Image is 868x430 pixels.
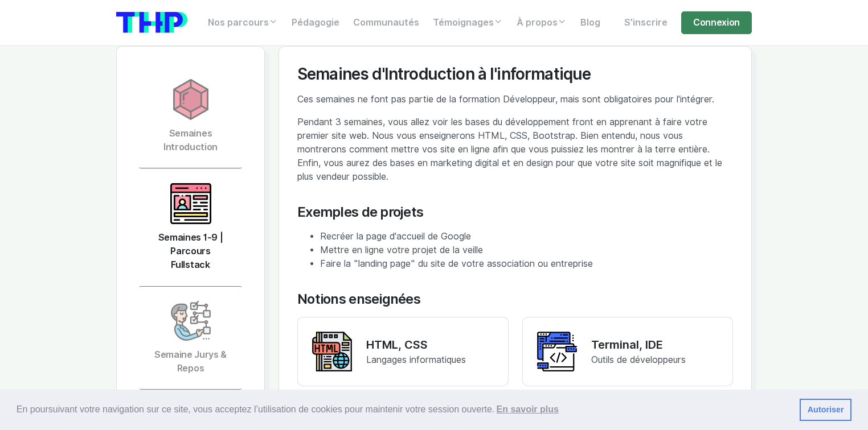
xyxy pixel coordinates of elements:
p: Ces semaines ne font pas partie de la formation Développeur, mais sont obligatoires pour l'intégrer. [297,93,733,106]
a: Pédagogie [285,11,346,34]
li: Mettre en ligne votre projet de la veille [320,243,733,257]
li: Faire la "landing page" du site de votre association ou entreprise [320,257,733,271]
a: Semaines Introduction [138,65,243,168]
span: En poursuivant votre navigation sur ce site, vous acceptez l’utilisation de cookies pour mainteni... [17,401,791,418]
span: Outils de développeurs [591,354,686,365]
div: Semaines d'Introduction à l'informatique [297,65,733,84]
a: Blog [574,11,607,34]
img: icon [170,79,211,120]
img: tab_domain_overview_orange.svg [46,66,55,75]
div: Mots-clés [142,67,174,75]
p: HTML, CSS [366,336,466,353]
div: v 4.0.25 [32,18,56,27]
p: Pendant 3 semaines, vous allez voir les bases du développement front en apprenant à faire votre p... [297,115,733,184]
img: website_grey.svg [18,30,27,39]
img: icon [170,183,211,224]
div: Exemples de projets [297,204,733,221]
p: Terminal, IDE [591,336,686,353]
div: Domaine: [DOMAIN_NAME] [30,30,129,39]
span: Langages informatiques [366,354,466,365]
a: Communautés [346,11,426,34]
div: Domaine [59,67,88,75]
div: Notions enseignées [297,291,733,308]
a: dismiss cookie message [800,399,851,421]
img: logo [116,12,187,33]
img: tab_keywords_by_traffic_grey.svg [129,66,138,75]
a: À propos [510,11,574,34]
a: Témoignages [426,11,510,34]
a: Semaine Jurys & Repos [138,286,243,390]
a: learn more about cookies [494,401,560,418]
a: Connexion [681,11,752,34]
a: S'inscrire [617,11,674,34]
a: Nos parcours [201,11,285,34]
li: Recréer la page d'accueil de Google [320,230,733,243]
a: Semaines 1-9 | Parcours Fullstack [138,169,243,286]
img: logo_orange.svg [18,18,27,27]
img: icon [170,300,211,341]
